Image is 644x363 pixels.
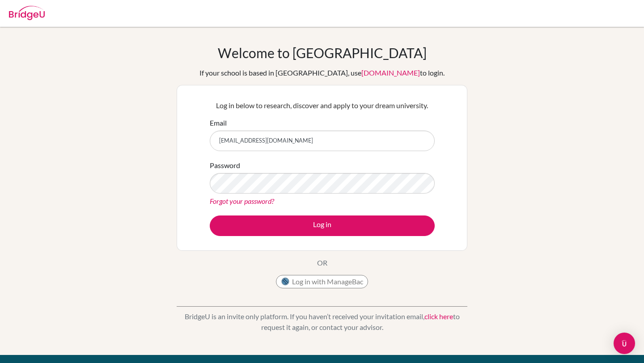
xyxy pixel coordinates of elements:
[361,68,420,77] a: [DOMAIN_NAME]
[210,215,435,236] button: Log in
[210,197,274,205] a: Forgot your password?
[210,118,227,128] label: Email
[424,312,453,321] a: click here
[9,6,45,20] img: Bridge-U
[276,275,368,288] button: Log in with ManageBac
[177,311,467,333] p: BridgeU is an invite only platform. If you haven’t received your invitation email, to request it ...
[210,160,240,171] label: Password
[614,333,635,354] div: Open Intercom Messenger
[210,100,435,111] p: Log in below to research, discover and apply to your dream university.
[218,45,427,61] h1: Welcome to [GEOGRAPHIC_DATA]
[199,68,445,78] div: If your school is based in [GEOGRAPHIC_DATA], use to login.
[317,257,327,268] p: OR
